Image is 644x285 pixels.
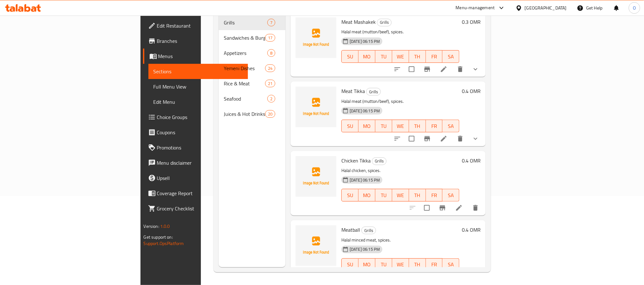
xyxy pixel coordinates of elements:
span: SU [344,122,356,131]
div: Appetizers8 [219,45,285,61]
div: items [267,95,275,103]
span: 21 [265,81,275,87]
span: TH [412,52,423,61]
button: WE [392,120,409,132]
a: Edit menu item [455,204,463,212]
p: Halal minced meat, spices. [341,236,459,244]
div: Yemeni Dishes24 [219,61,285,76]
button: TU [375,120,392,132]
button: TH [409,189,426,202]
span: SA [445,52,457,61]
button: WE [392,50,409,63]
h6: 0.4 OMR [462,156,481,165]
a: Branches [143,33,248,49]
button: Branch-specific-item [420,131,435,146]
div: Rice & Meat21 [219,76,285,91]
span: TH [412,122,423,131]
span: Choice Groups [157,113,243,121]
button: TU [375,258,392,271]
span: MO [361,260,373,269]
button: delete [453,131,468,146]
span: TU [378,191,390,200]
span: Menu disclaimer [157,159,243,167]
span: Full Menu View [154,83,243,90]
a: Full Menu View [148,79,248,94]
button: SA [442,50,459,63]
a: Edit menu item [440,65,448,73]
div: Sandwiches & Burgers [224,34,265,42]
span: SA [445,122,457,131]
span: Appetizers [224,49,267,57]
div: Grills [372,157,387,165]
span: Chicken Tikka [341,156,371,165]
span: Branches [157,37,243,45]
a: Edit menu item [440,135,448,142]
a: Menu disclaimer [143,155,248,170]
a: Edit Menu [148,94,248,109]
span: [DATE] 06:15 PM [347,246,382,252]
span: 24 [265,65,275,71]
span: [DATE] 06:15 PM [347,108,382,114]
span: WE [395,52,407,61]
div: items [265,64,275,72]
button: WE [392,189,409,202]
span: 17 [265,35,275,41]
p: Halal meat (mutton/beef), spices. [341,97,459,105]
span: Coupons [157,129,243,136]
a: Grocery Checklist [143,201,248,216]
span: 20 [265,111,275,117]
span: Meatball [341,225,360,235]
button: TH [409,120,426,132]
span: Sections [154,68,243,75]
div: items [267,19,275,26]
button: FR [426,189,443,202]
span: Grills [362,227,376,234]
span: MO [361,191,373,200]
span: Juices & Hot Drinks [224,110,265,118]
h6: 0.4 OMR [462,225,481,234]
a: Promotions [143,140,248,155]
span: [DATE] 06:15 PM [347,38,382,44]
svg: Show Choices [472,65,479,73]
a: Coverage Report [143,186,248,201]
div: Menu-management [456,4,495,12]
button: TH [409,258,426,271]
span: SU [344,191,356,200]
button: WE [392,258,409,271]
span: Rice & Meat [224,80,265,87]
a: Menus [143,49,248,64]
button: SA [442,189,459,202]
button: SU [341,120,359,132]
span: TH [412,191,423,200]
span: Meat Tikka [341,86,365,96]
span: Grills [372,157,386,165]
p: Halal meat (mutton/beef), spices. [341,28,459,36]
div: Grills [366,88,381,96]
div: Grills [224,19,267,26]
span: WE [395,191,407,200]
span: MO [361,122,373,131]
svg: Show Choices [472,135,479,142]
button: SA [442,120,459,132]
button: SU [341,189,359,202]
span: Edit Menu [154,98,243,106]
span: TH [412,260,423,269]
button: TU [375,50,392,63]
nav: Menu sections [219,12,285,124]
img: Meat Mashakek [296,17,336,58]
button: Branch-specific-item [420,62,435,77]
span: FR [428,122,440,131]
button: MO [359,120,375,132]
a: Coupons [143,125,248,140]
button: delete [468,200,483,215]
div: Grills [361,227,376,234]
img: Meat Tikka [296,87,336,127]
button: TU [375,189,392,202]
div: items [267,49,275,57]
span: FR [428,191,440,200]
div: Grills [377,19,392,26]
button: MO [359,50,375,63]
button: MO [359,189,375,202]
span: Select to update [405,132,418,145]
span: Coverage Report [157,189,243,197]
